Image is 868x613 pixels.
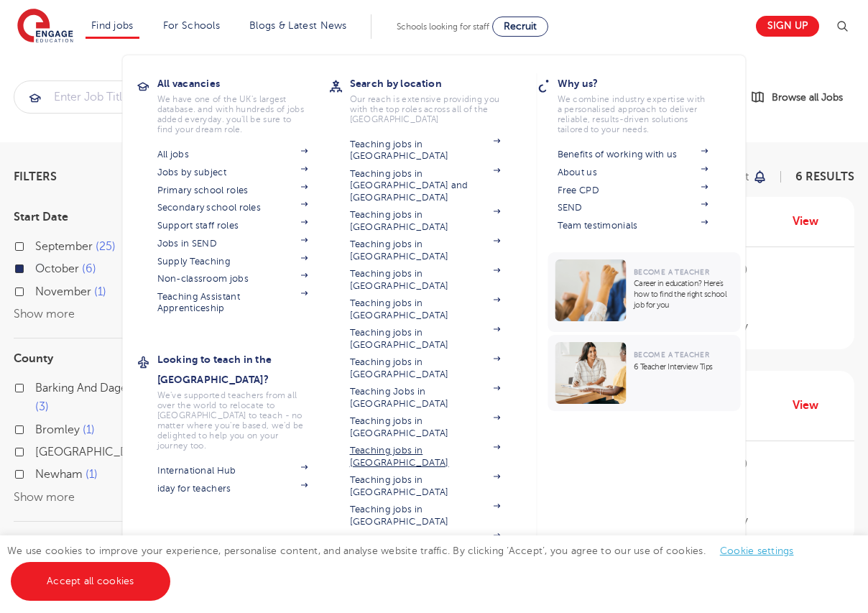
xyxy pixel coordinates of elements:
[157,94,308,134] p: We have one of the UK's largest database. and with hundreds of jobs added everyday. you'll be sur...
[756,16,819,37] a: Sign up
[157,390,308,451] p: We've supported teachers from all over the world to relocate to [GEOGRAPHIC_DATA] to teach - no m...
[35,468,45,477] input: Newham 1
[35,285,91,298] span: November
[685,512,840,529] p: Daily Supply
[558,202,708,213] a: SEND
[350,94,501,124] p: Our reach is extensive providing you with the top roles across all of the [GEOGRAPHIC_DATA]
[350,268,501,292] a: Teaching jobs in [GEOGRAPHIC_DATA]
[685,456,840,473] p: £150 - £160
[157,291,308,315] a: Teaching Assistant Apprenticeship
[750,89,854,106] a: Browse all Jobs
[634,268,709,276] span: Become a Teacher
[82,262,96,275] span: 6
[35,423,45,433] input: Bromley 1
[772,89,843,106] span: Browse all Jobs
[14,353,172,364] h3: County
[634,351,709,359] span: Become a Teacher
[163,20,220,31] a: For Schools
[157,273,308,285] a: Non-classroom jobs
[793,396,829,415] a: View
[157,73,330,93] h3: All vacancies
[558,94,708,134] p: We combine industry expertise with a personalised approach to deliver reliable, results-driven so...
[795,170,854,183] span: 6 RESULTS
[558,185,708,196] a: Free CPD
[96,240,116,253] span: 25
[157,202,308,213] a: Secondary school roles
[350,73,522,124] a: Search by locationOur reach is extensive providing you with the top roles across all of the [GEOG...
[35,446,152,458] span: [GEOGRAPHIC_DATA]
[558,220,708,231] a: Team testimonials
[685,484,840,501] p: Primary
[350,474,501,498] a: Teaching jobs in [GEOGRAPHIC_DATA]
[157,149,308,160] a: All jobs
[17,9,73,45] img: Engage Education
[157,349,330,451] a: Looking to teach in the [GEOGRAPHIC_DATA]?We've supported teachers from all over the world to rel...
[157,349,330,390] h3: Looking to teach in the [GEOGRAPHIC_DATA]?
[94,285,106,298] span: 1
[91,20,134,31] a: Find jobs
[634,278,734,310] p: Career in education? Here’s how to find the right school job for you
[350,327,501,351] a: Teaching jobs in [GEOGRAPHIC_DATA]
[157,167,308,178] a: Jobs by subject
[558,73,730,134] a: Why us?We combine industry expertise with a personalised approach to deliver reliable, results-dr...
[35,285,45,295] input: November 1
[7,545,808,586] span: We use cookies to improve your experience, personalise content, and analyse website traffic. By c...
[793,212,829,231] a: View
[157,256,308,267] a: Supply Teaching
[157,465,308,476] a: International Hub
[157,220,308,231] a: Support staff roles
[35,446,45,455] input: [GEOGRAPHIC_DATA] 1
[11,562,170,601] a: Accept all cookies
[504,21,537,32] span: Recruit
[35,262,79,275] span: October
[558,167,708,178] a: About us
[157,238,308,249] a: Jobs in SEND
[634,361,734,372] p: 6 Teacher Interview Tips
[685,262,840,279] p: £150 - £160
[249,20,347,31] a: Blogs & Latest News
[350,356,501,380] a: Teaching jobs in [GEOGRAPHIC_DATA]
[35,262,45,272] input: October 6
[350,168,501,203] a: Teaching jobs in [GEOGRAPHIC_DATA] and [GEOGRAPHIC_DATA]
[35,423,80,436] span: Bromley
[157,185,308,196] a: Primary school roles
[350,298,501,321] a: Teaching jobs in [GEOGRAPHIC_DATA]
[14,80,696,114] div: Submit
[157,73,330,134] a: All vacanciesWe have one of the UK's largest database. and with hundreds of jobs added everyday. ...
[548,252,744,332] a: Become a TeacherCareer in education? Here’s how to find the right school job for you
[35,400,49,413] span: 3
[35,240,93,253] span: September
[350,504,501,527] a: Teaching jobs in [GEOGRAPHIC_DATA]
[157,483,308,494] a: iday for teachers
[350,445,501,469] a: Teaching jobs in [GEOGRAPHIC_DATA]
[14,308,75,321] button: Show more
[397,22,489,32] span: Schools looking for staff
[558,73,730,93] h3: Why us?
[350,533,501,545] a: View all locations
[558,149,708,160] a: Benefits of working with us
[350,73,522,93] h3: Search by location
[350,209,501,233] a: Teaching jobs in [GEOGRAPHIC_DATA]
[685,318,840,335] p: Daily Supply
[492,17,548,37] a: Recruit
[548,335,744,411] a: Become a Teacher6 Teacher Interview Tips
[350,386,501,410] a: Teaching Jobs in [GEOGRAPHIC_DATA]
[35,468,83,481] span: Newham
[35,240,45,249] input: September 25
[350,139,501,162] a: Teaching jobs in [GEOGRAPHIC_DATA]
[83,423,95,436] span: 1
[14,171,57,183] span: Filters
[720,545,794,556] a: Cookie settings
[350,415,501,439] a: Teaching jobs in [GEOGRAPHIC_DATA]
[86,468,98,481] span: 1
[350,239,501,262] a: Teaching jobs in [GEOGRAPHIC_DATA]
[14,491,75,504] button: Show more
[35,382,157,395] span: Barking And Dagenham
[14,211,172,223] h3: Start Date
[685,290,840,307] p: Primary
[35,382,45,391] input: Barking And Dagenham 3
